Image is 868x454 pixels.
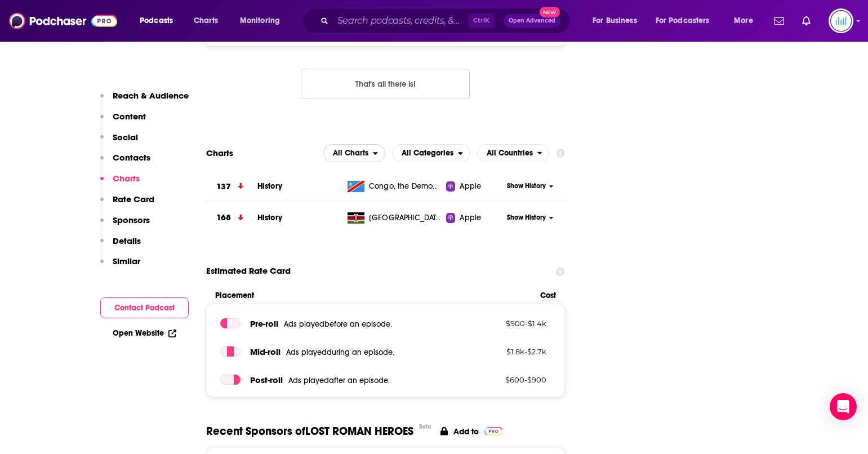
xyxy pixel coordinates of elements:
button: open menu [477,144,550,162]
span: Ads played after an episode . [288,376,390,385]
a: Add to [440,424,503,438]
a: Show notifications dropdown [769,11,789,30]
a: Open Website [113,328,176,338]
button: Charts [100,173,140,194]
p: Details [113,235,141,246]
img: Pro Logo [484,427,503,435]
img: Podchaser - Follow, Share and Rate Podcasts [9,10,117,32]
span: Ads played during an episode . [286,348,394,357]
a: Congo, the Democratic Republic of the [343,181,446,192]
button: open menu [323,144,385,162]
h2: Categories [392,144,470,162]
button: Sponsors [100,215,150,235]
p: $ 900 - $ 1.4k [473,319,546,328]
span: Charts [194,13,218,29]
span: Monitoring [240,13,280,29]
button: open menu [232,12,295,30]
span: Placement [215,291,531,300]
a: 137 [206,171,257,202]
button: open menu [648,12,726,30]
button: Show History [503,181,557,191]
p: Content [113,111,146,122]
a: Apple [446,181,503,192]
a: Apple [446,212,503,224]
span: All Countries [487,149,533,157]
span: Estimated Rate Card [206,260,291,282]
button: Content [100,111,146,132]
img: User Profile [829,8,853,33]
a: Charts [186,12,225,30]
a: Show notifications dropdown [798,11,815,30]
span: Apple [460,181,481,192]
button: Contact Podcast [100,297,189,318]
span: All Charts [333,149,368,157]
button: Nothing here. [301,69,470,99]
h2: Platforms [323,144,385,162]
p: Charts [113,173,140,184]
button: open menu [132,12,188,30]
span: All Categories [402,149,453,157]
span: Ads played before an episode . [284,319,392,329]
span: For Business [593,13,637,29]
button: Show History [503,213,557,222]
a: [GEOGRAPHIC_DATA] [343,212,446,224]
h3: 168 [216,211,231,224]
p: Sponsors [113,215,150,225]
span: Podcasts [140,13,173,29]
button: open menu [726,12,767,30]
span: Show History [507,181,546,191]
span: Show History [507,213,546,222]
span: Post -roll [250,375,283,385]
p: Contacts [113,152,150,163]
span: Cost [540,291,556,300]
p: $ 600 - $ 900 [473,375,546,384]
input: Search podcasts, credits, & more... [333,12,468,30]
span: Apple [460,212,481,224]
button: Rate Card [100,194,154,215]
span: New [540,7,560,17]
button: Reach & Audience [100,90,189,111]
span: Open Advanced [509,18,555,24]
span: Kenya [369,212,442,224]
button: open menu [585,12,651,30]
a: History [257,181,282,191]
span: Mid -roll [250,346,281,357]
a: 168 [206,202,257,233]
button: Contacts [100,152,150,173]
div: Search podcasts, credits, & more... [313,8,581,34]
span: Logged in as podglomerate [829,8,853,33]
h3: 137 [216,180,231,193]
p: Rate Card [113,194,154,204]
h2: Countries [477,144,550,162]
h2: Charts [206,148,233,158]
span: More [734,13,753,29]
p: Add to [453,426,479,437]
p: Similar [113,256,140,266]
button: Open AdvancedNew [504,14,560,28]
button: Show profile menu [829,8,853,33]
button: Details [100,235,141,256]
span: Recent Sponsors of LOST ROMAN HEROES [206,424,413,438]
span: Pre -roll [250,318,278,329]
span: For Podcasters [656,13,710,29]
button: open menu [392,144,470,162]
span: Congo, the Democratic Republic of the [369,181,442,192]
a: History [257,213,282,222]
span: Ctrl K [468,14,495,28]
button: Similar [100,256,140,277]
button: Social [100,132,138,153]
div: Open Intercom Messenger [830,393,857,420]
p: Social [113,132,138,143]
div: Beta [419,423,431,430]
p: $ 1.8k - $ 2.7k [473,347,546,356]
p: Reach & Audience [113,90,189,101]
